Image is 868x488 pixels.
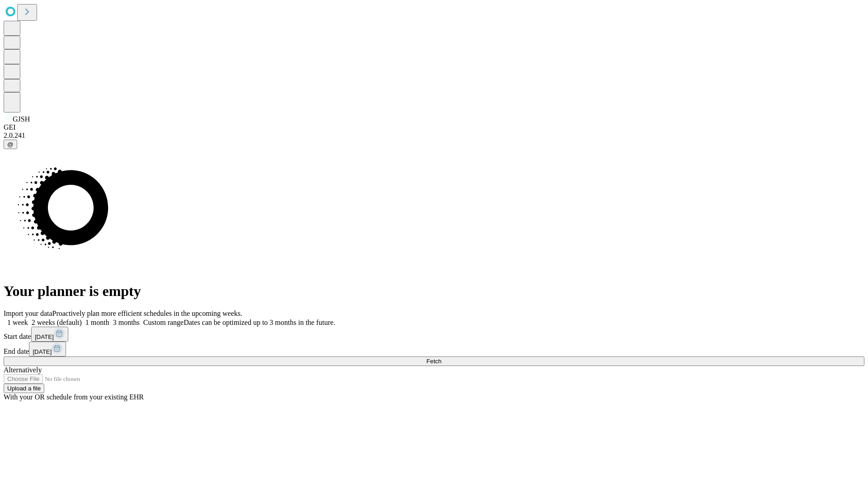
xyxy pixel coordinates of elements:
button: Upload a file [4,384,44,393]
div: GEI [4,123,864,131]
span: Dates can be optimized up to 3 months in the future. [184,319,335,326]
span: Fetch [426,358,441,365]
span: @ [7,141,14,148]
span: Import your data [4,310,52,317]
h1: Your planner is empty [4,283,864,300]
span: [DATE] [33,348,52,355]
span: [DATE] [35,333,54,340]
div: End date [4,342,864,357]
button: @ [4,140,17,149]
span: GJSH [13,115,30,123]
button: Fetch [4,357,864,366]
span: Proactively plan more efficient schedules in the upcoming weeks. [52,310,242,317]
span: 1 week [7,319,28,326]
div: Start date [4,327,864,342]
span: 1 month [85,319,109,326]
button: [DATE] [29,342,66,357]
div: 2.0.241 [4,131,864,140]
span: Alternatively [4,366,42,374]
span: 2 weeks (default) [32,319,82,326]
span: Custom range [143,319,184,326]
button: [DATE] [31,327,68,342]
span: 3 months [113,319,140,326]
span: With your OR schedule from your existing EHR [4,393,144,401]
